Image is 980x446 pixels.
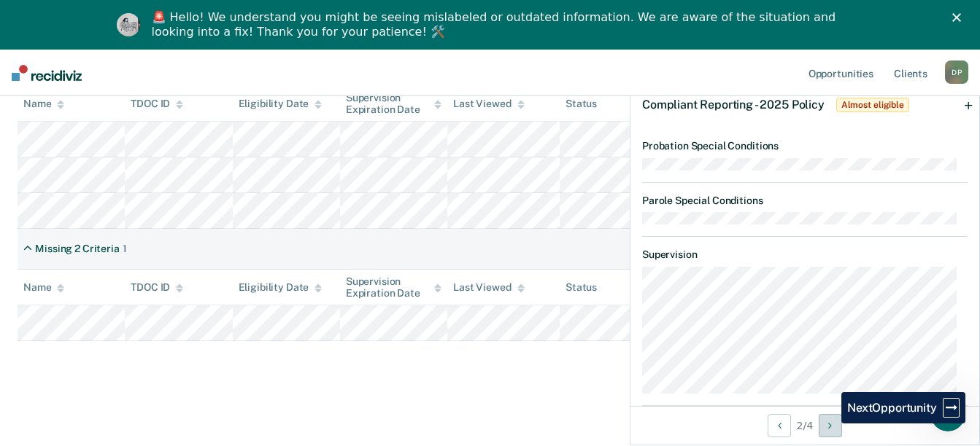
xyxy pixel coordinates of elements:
div: Last Viewed [453,98,524,110]
iframe: Intercom live chat [930,396,965,431]
dt: Probation Special Conditions [642,140,968,152]
div: Status [566,281,597,294]
div: Supervision Expiration Date [346,275,441,300]
div: Status [566,98,597,110]
div: Name [23,281,64,294]
dt: Supervision [642,249,968,261]
a: Clients [891,50,930,96]
div: 1 [123,243,127,255]
div: Close [952,13,967,22]
div: TDOC ID [131,281,183,294]
div: Compliant Reporting - 2025 PolicyAlmost eligible [630,82,979,128]
span: Almost eligible [836,98,909,112]
dt: Parole Special Conditions [642,195,968,207]
a: Opportunities [806,50,876,96]
div: Missing 2 Criteria [35,243,119,255]
div: TDOC ID [131,98,183,110]
div: Last Viewed [453,281,524,294]
button: Previous Opportunity [768,414,791,437]
button: Next Opportunity [819,414,842,437]
span: Compliant Reporting - 2025 Policy [642,98,825,111]
div: Eligibility Date [239,281,323,294]
img: Profile image for Kim [117,13,140,36]
div: D P [945,60,968,84]
div: Eligibility Date [239,98,323,110]
div: 2 / 4 [630,406,979,445]
div: Supervision Expiration Date [346,92,441,117]
div: 🚨 Hello! We understand you might be seeing mislabeled or outdated information. We are aware of th... [152,10,841,39]
img: Recidiviz [12,65,82,81]
div: Name [23,98,64,110]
